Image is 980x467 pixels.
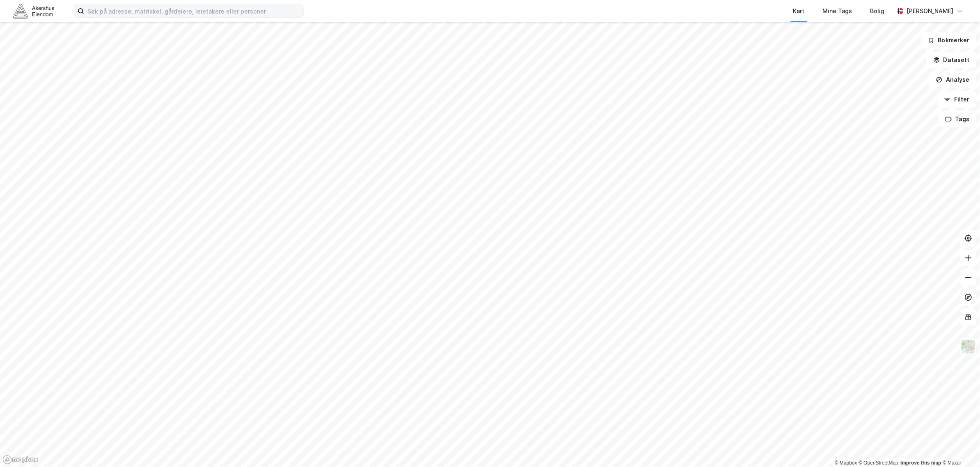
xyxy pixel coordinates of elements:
a: Mapbox homepage [2,455,39,465]
button: Filter [937,91,977,108]
div: Bolig [870,6,885,16]
div: [PERSON_NAME] [907,6,954,16]
button: Tags [939,111,977,127]
iframe: Chat Widget [939,428,980,467]
input: Søk på adresse, matrikkel, gårdeiere, leietakere eller personer [84,5,303,17]
div: Mine Tags [823,6,852,16]
img: Z [961,339,976,354]
a: OpenStreetMap [859,460,899,466]
button: Analyse [929,71,977,88]
img: akershus-eiendom-logo.9091f326c980b4bce74ccdd9f866810c.svg [13,4,54,18]
button: Bokmerker [921,32,977,48]
a: Mapbox [835,460,857,466]
button: Datasett [927,52,977,68]
div: Kart [793,6,805,16]
a: Improve this map [901,460,941,466]
div: Kontrollprogram for chat [939,428,980,467]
